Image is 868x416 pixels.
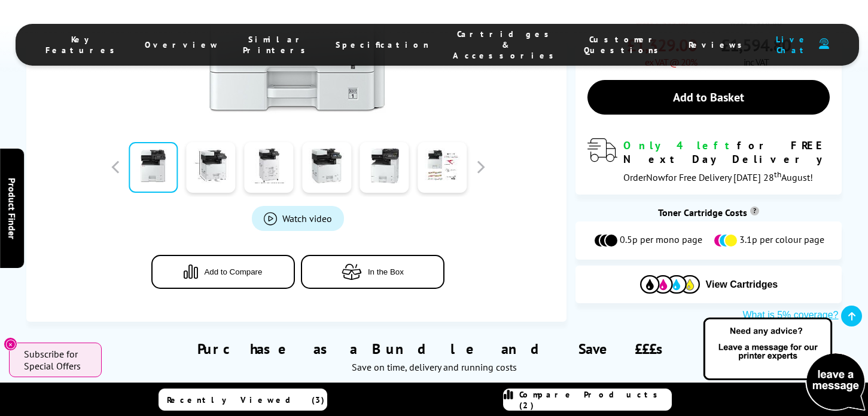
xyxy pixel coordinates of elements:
[145,39,219,50] span: Overview
[503,389,672,411] a: Compare Products (2)
[368,267,404,276] span: In the Box
[6,177,18,239] span: Product Finder
[41,361,827,373] div: Save on time, delivery and running costs
[623,171,813,183] span: Order for Free Delivery [DATE] 28 August!
[646,171,665,183] span: Now
[750,207,759,215] sup: Cost per page
[587,138,830,183] div: modal_delivery
[706,279,778,290] span: View Cartridges
[167,395,325,405] span: Recently Viewed (3)
[640,275,700,294] img: Cartridges
[243,34,312,56] span: Similar Printers
[204,267,262,276] span: Add to Compare
[282,212,332,224] span: Watch video
[774,169,781,180] sup: th
[819,38,829,50] img: user-headset-duotone.svg
[151,255,295,289] button: Add to Compare
[623,138,737,152] span: Only 4 left
[587,80,830,115] a: Add to Basket
[623,138,830,166] div: for FREE Next Day Delivery
[620,233,702,248] span: 0.5p per mono page
[519,389,671,411] span: Compare Products (2)
[584,34,665,56] span: Customer Questions
[772,34,813,56] span: Live Chat
[301,255,444,289] button: In the Box
[4,337,17,351] button: Close
[252,206,344,231] a: Product_All_Videos
[701,316,868,414] img: Open Live Chat window
[453,29,560,61] span: Cartridges & Accessories
[584,275,833,294] button: View Cartridges
[26,322,842,379] div: Purchase as a Bundle and Save £££s
[689,39,748,50] span: Reviews
[336,39,429,50] span: Specification
[739,233,824,248] span: 3.1p per colour page
[159,389,327,411] a: Recently Viewed (3)
[45,34,121,56] span: Key Features
[24,348,90,372] span: Subscribe for Special Offers
[575,207,842,218] div: Toner Cartridge Costs
[739,309,842,321] button: What is 5% coverage?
